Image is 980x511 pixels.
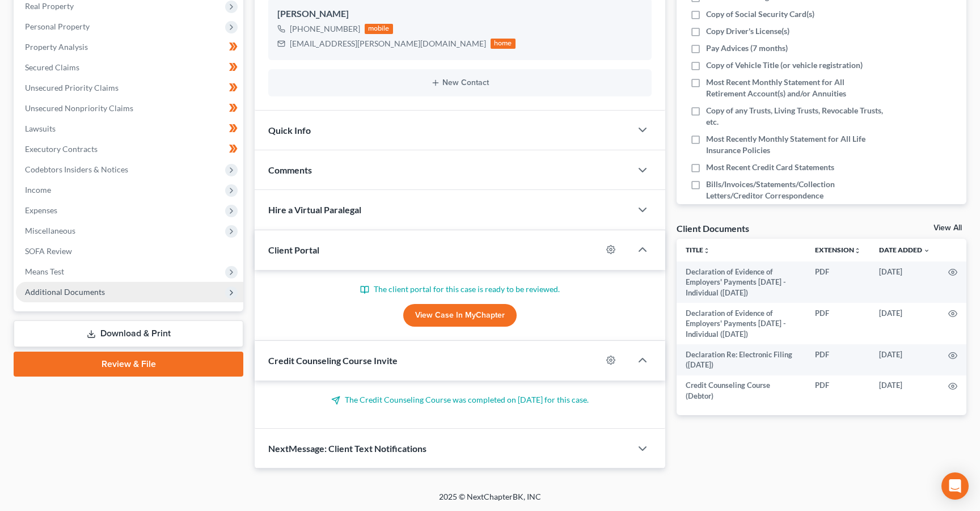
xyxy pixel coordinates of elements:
[677,344,806,375] td: Declaration Re: Electronic Filing ([DATE])
[268,355,398,366] span: Credit Counseling Course Invite
[706,162,834,173] span: Most Recent Credit Card Statements
[677,375,806,407] td: Credit Counseling Course (Debtor)
[25,287,105,297] span: Additional Documents
[706,179,884,201] span: Bills/Invoices/Statements/Collection Letters/Creditor Correspondence
[268,244,319,255] span: Client Portal
[806,261,870,303] td: PDF
[806,303,870,344] td: PDF
[25,205,57,215] span: Expenses
[25,226,75,235] span: Miscellaneous
[706,77,884,99] span: Most Recent Monthly Statement for All Retirement Account(s) and/or Annuities
[403,304,517,327] a: View Case in MyChapter
[25,42,88,52] span: Property Analysis
[14,352,243,377] a: Review & File
[16,241,243,261] a: SOFA Review
[677,222,749,234] div: Client Documents
[25,22,90,31] span: Personal Property
[25,144,98,154] span: Executory Contracts
[923,247,930,254] i: expand_more
[806,375,870,407] td: PDF
[677,303,806,344] td: Declaration of Evidence of Employers' Payments [DATE] - Individual ([DATE])
[879,246,930,254] a: Date Added expand_more
[706,43,788,54] span: Pay Advices (7 months)
[268,284,652,295] p: The client portal for this case is ready to be reviewed.
[686,246,710,254] a: Titleunfold_more
[933,224,962,232] a: View All
[25,103,133,113] span: Unsecured Nonpriority Claims
[677,261,806,303] td: Declaration of Evidence of Employers' Payments [DATE] - Individual ([DATE])
[706,133,884,156] span: Most Recently Monthly Statement for All Life Insurance Policies
[25,124,56,133] span: Lawsuits
[277,78,643,87] button: New Contact
[16,37,243,57] a: Property Analysis
[706,26,789,37] span: Copy Driver's License(s)
[16,119,243,139] a: Lawsuits
[491,39,516,49] div: home
[290,38,486,49] div: [EMAIL_ADDRESS][PERSON_NAME][DOMAIN_NAME]
[268,443,426,454] span: NextMessage: Client Text Notifications
[25,246,72,256] span: SOFA Review
[941,472,969,500] div: Open Intercom Messenger
[16,98,243,119] a: Unsecured Nonpriority Claims
[25,62,79,72] span: Secured Claims
[870,261,939,303] td: [DATE]
[290,23,360,35] div: [PHONE_NUMBER]
[706,60,863,71] span: Copy of Vehicle Title (or vehicle registration)
[706,105,884,128] span: Copy of any Trusts, Living Trusts, Revocable Trusts, etc.
[268,394,652,406] p: The Credit Counseling Course was completed on [DATE] for this case.
[703,247,710,254] i: unfold_more
[25,83,119,92] span: Unsecured Priority Claims
[25,1,74,11] span: Real Property
[268,125,311,136] span: Quick Info
[25,267,64,276] span: Means Test
[16,78,243,98] a: Unsecured Priority Claims
[870,303,939,344] td: [DATE]
[815,246,861,254] a: Extensionunfold_more
[268,164,312,175] span: Comments
[854,247,861,254] i: unfold_more
[365,24,393,34] div: mobile
[16,139,243,159] a: Executory Contracts
[277,7,643,21] div: [PERSON_NAME]
[25,185,51,195] span: Income
[706,9,814,20] span: Copy of Social Security Card(s)
[16,57,243,78] a: Secured Claims
[806,344,870,375] td: PDF
[14,320,243,347] a: Download & Print
[870,375,939,407] td: [DATE]
[268,204,361,215] span: Hire a Virtual Paralegal
[870,344,939,375] td: [DATE]
[25,164,128,174] span: Codebtors Insiders & Notices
